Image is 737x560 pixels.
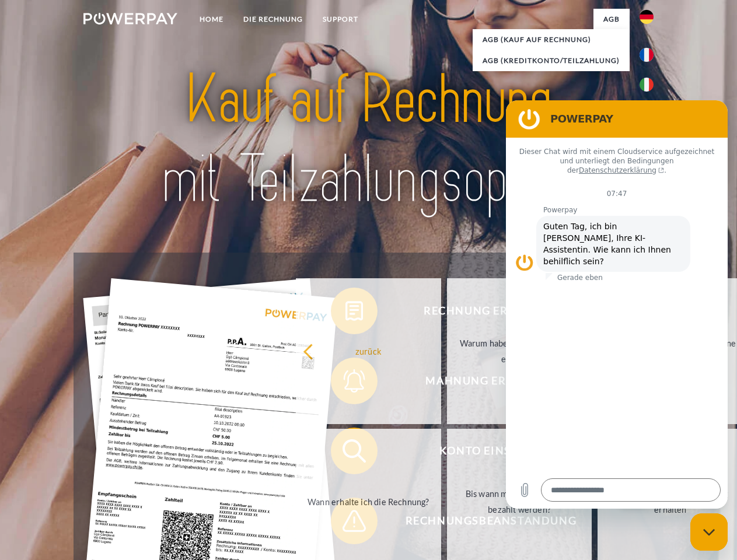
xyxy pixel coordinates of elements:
iframe: Messaging-Fenster [506,100,728,509]
iframe: Schaltfläche zum Öffnen des Messaging-Fensters; Konversation läuft [690,513,728,551]
a: SUPPORT [313,9,368,30]
a: DIE RECHNUNG [233,9,313,30]
a: AGB (Kreditkonto/Teilzahlung) [473,50,630,71]
div: Warum habe ich eine Rechnung erhalten? [454,335,585,367]
div: zurück [303,343,434,359]
a: AGB (Kauf auf Rechnung) [473,29,630,50]
img: fr [640,48,654,62]
a: Home [190,9,233,30]
a: agb [593,9,630,30]
div: Bis wann muss die Rechnung bezahlt werden? [454,486,585,517]
div: Wann erhalte ich die Rechnung? [303,494,434,509]
img: logo-powerpay-white.svg [83,13,177,24]
img: it [640,78,654,92]
img: title-powerpay_de.svg [111,56,626,223]
img: de [640,10,654,24]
